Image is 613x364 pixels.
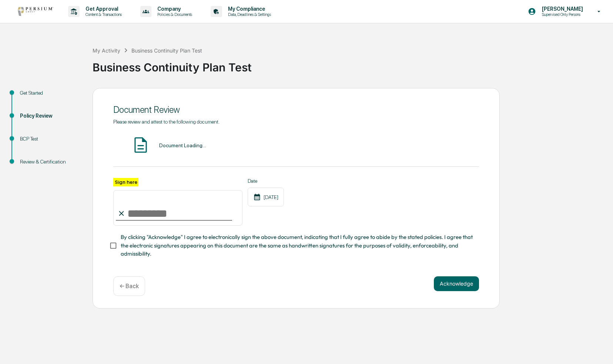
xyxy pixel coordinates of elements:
img: Document Icon [131,136,150,154]
p: Company [151,6,196,12]
div: Business Continuity Plan Test [131,47,202,54]
div: Document Review [113,104,479,115]
button: Acknowledge [434,276,479,291]
p: Content & Transactions [80,12,125,17]
p: My Compliance [222,6,275,12]
div: Business Continuity Plan Test [93,55,609,74]
img: logo [18,7,53,16]
div: [DATE] [248,188,284,206]
div: Review & Certification [20,158,81,166]
p: Supervised Only Persons [536,12,587,17]
p: Get Approval [80,6,125,12]
span: Please review and attest to the following document. [113,119,220,125]
p: ← Back [120,283,139,290]
label: Sign here [113,178,138,186]
div: My Activity [93,47,120,54]
div: Document Loading... [159,142,206,148]
div: Policy Review [20,112,81,120]
p: Data, Deadlines & Settings [222,12,275,17]
p: [PERSON_NAME] [536,6,587,12]
label: Date [248,178,284,184]
p: Policies & Documents [151,12,196,17]
span: By clicking "Acknowledge" I agree to electronically sign the above document, indicating that I fu... [121,233,473,258]
div: Get Started [20,89,81,97]
div: BCP Test [20,135,81,143]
